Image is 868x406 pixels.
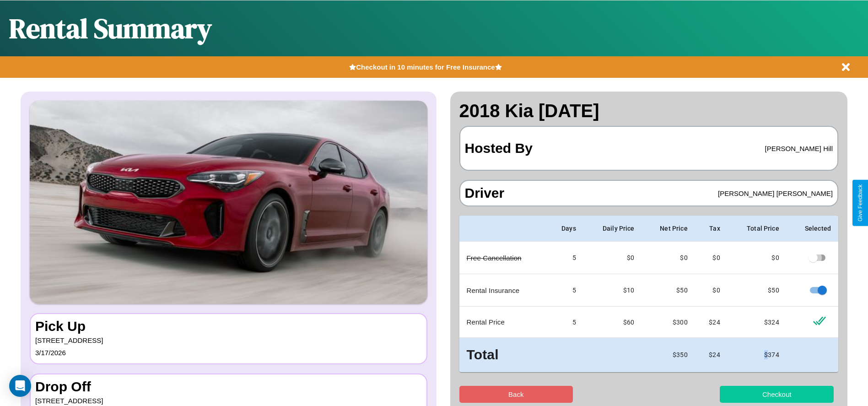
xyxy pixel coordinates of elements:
[459,216,839,372] table: simple table
[35,334,422,346] p: [STREET_ADDRESS]
[9,375,31,397] div: Open Intercom Messenger
[9,10,212,47] h1: Rental Summary
[583,242,642,274] td: $0
[728,307,787,338] td: $ 324
[459,101,839,121] h2: 2018 Kia [DATE]
[787,216,838,242] th: Selected
[642,274,695,307] td: $ 50
[728,274,787,307] td: $ 50
[356,63,495,71] b: Checkout in 10 minutes for Free Insurance
[642,242,695,274] td: $ 0
[35,379,422,395] h3: Drop Off
[857,184,863,222] div: Give Feedback
[695,307,728,338] td: $ 24
[695,274,728,307] td: $0
[465,131,533,165] h3: Hosted By
[728,216,787,242] th: Total Price
[467,284,539,297] p: Rental Insurance
[467,316,539,328] p: Rental Price
[718,187,833,200] p: [PERSON_NAME] [PERSON_NAME]
[642,307,695,338] td: $ 300
[465,185,505,201] h3: Driver
[728,338,787,372] td: $ 374
[728,242,787,274] td: $ 0
[583,274,642,307] td: $10
[35,319,422,334] h3: Pick Up
[583,307,642,338] td: $ 60
[459,386,573,403] button: Back
[547,307,583,338] td: 5
[642,216,695,242] th: Net Price
[467,345,539,365] h3: Total
[35,346,422,359] p: 3 / 17 / 2026
[583,216,642,242] th: Daily Price
[642,338,695,372] td: $ 350
[765,142,833,155] p: [PERSON_NAME] Hill
[695,338,728,372] td: $ 24
[547,242,583,274] td: 5
[547,216,583,242] th: Days
[695,242,728,274] td: $0
[467,252,539,264] p: Free Cancellation
[547,274,583,307] td: 5
[695,216,728,242] th: Tax
[720,386,834,403] button: Checkout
